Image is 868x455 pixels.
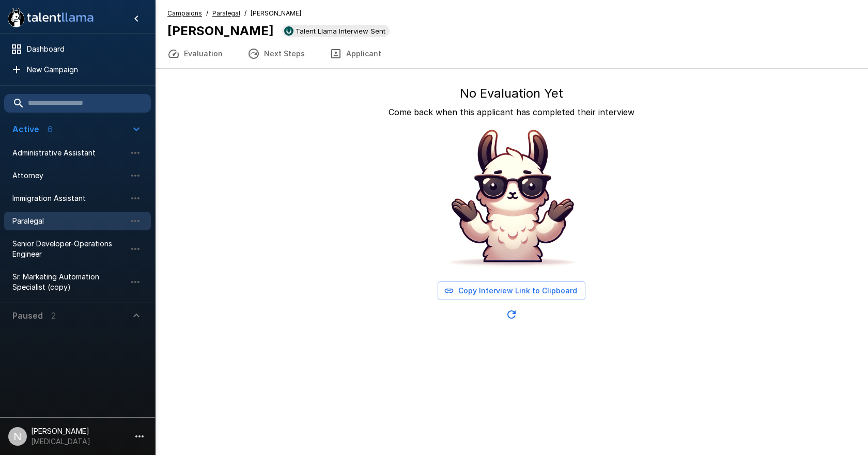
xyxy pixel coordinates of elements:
button: Next Steps [235,39,317,68]
p: Come back when this applicant has completed their interview [389,106,634,118]
img: ukg_logo.jpeg [284,26,293,36]
span: / [206,8,208,19]
button: Updated Today - 5:15 PM [501,304,522,325]
span: [PERSON_NAME] [251,8,301,19]
button: Evaluation [155,39,235,68]
button: Applicant [317,39,394,68]
u: Campaigns [167,9,202,17]
span: Talent Llama Interview Sent [291,27,390,35]
h5: No Evaluation Yet [460,85,563,102]
span: / [244,8,246,19]
b: [PERSON_NAME] [167,23,274,38]
img: Animated document [434,122,589,277]
u: Paralegal [212,9,240,17]
div: View profile in UKG [282,25,390,37]
button: Copy Interview Link to Clipboard [438,281,585,301]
